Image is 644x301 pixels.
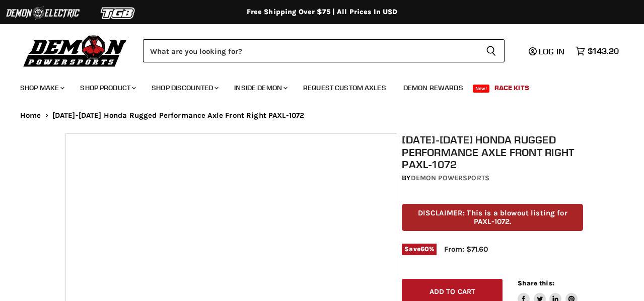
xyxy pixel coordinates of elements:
[20,111,41,120] a: Home
[144,78,225,98] a: Shop Discounted
[81,4,156,23] img: TGB Logo 2
[539,46,564,56] span: Log in
[13,73,616,98] ul: Main menu
[570,44,624,58] a: $143.20
[588,46,619,56] span: $143.20
[402,204,583,232] p: DISCLAIMER: This is a blowout listing for PAXL-1072.
[524,47,570,56] a: Log in
[227,78,294,98] a: Inside Demon
[430,287,476,296] span: Add to cart
[402,133,583,171] h1: [DATE]-[DATE] Honda Rugged Performance Axle Front Right PAXL-1072
[396,78,471,98] a: Demon Rewards
[13,78,70,98] a: Shop Make
[143,39,505,62] form: Product
[296,78,394,98] a: Request Custom Axles
[420,245,429,253] span: 60
[402,244,437,255] span: Save %
[487,78,537,98] a: Race Kits
[402,173,583,184] div: by
[143,39,478,62] input: Search
[52,111,305,120] span: [DATE]-[DATE] Honda Rugged Performance Axle Front Right PAXL-1072
[411,174,489,182] a: Demon Powersports
[518,279,554,287] span: Share this:
[478,39,505,62] button: Search
[73,78,142,98] a: Shop Product
[473,85,490,93] span: New!
[5,4,81,23] img: Demon Electric Logo 2
[444,245,488,254] span: From: $71.60
[20,33,130,68] img: Demon Powersports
